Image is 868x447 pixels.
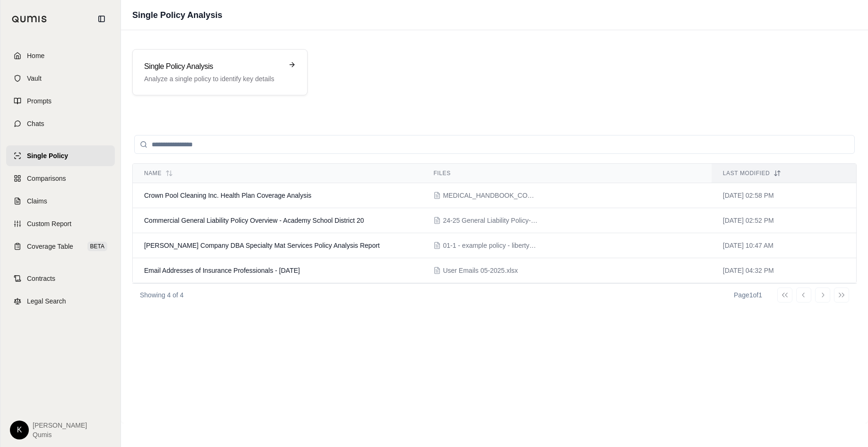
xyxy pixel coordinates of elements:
h3: Single Policy Analysis [144,61,283,72]
span: Crown Pool Cleaning Inc. Health Plan Coverage Analysis [144,192,311,199]
p: Showing 4 of 4 [140,290,184,300]
td: [DATE] 04:32 PM [712,258,856,283]
div: Name [144,169,411,177]
a: Comparisons [6,168,115,189]
span: E J Rohn Company DBA Specialty Mat Services Policy Analysis Report [144,242,380,249]
span: Comparisons [27,174,66,183]
div: Last modified [723,169,845,177]
span: Home [27,51,44,60]
span: Vault [27,74,42,83]
td: [DATE] 02:58 PM [712,183,856,208]
span: 01-1 - example policy - liberty CGL 1.pdf [443,241,537,250]
td: [DATE] 10:47 AM [712,233,856,258]
span: [PERSON_NAME] [33,421,87,430]
td: [DATE] 02:52 PM [712,208,856,233]
span: BETA [87,242,107,251]
h1: Single Policy Analysis [132,8,222,22]
span: Prompts [27,96,52,106]
a: Legal Search [6,291,115,312]
span: Commercial General Liability Policy Overview - Academy School District 20 [144,217,364,224]
th: Files [422,164,711,183]
a: Home [6,45,115,66]
div: K [10,421,29,439]
a: Custom Report [6,213,115,234]
button: Collapse sidebar [94,11,109,26]
a: Claims [6,191,115,211]
span: Email Addresses of Insurance Professionals - May 2025 [144,267,300,274]
a: Coverage TableBETA [6,236,115,257]
span: Custom Report [27,219,71,228]
a: Prompts [6,91,115,111]
span: Legal Search [27,296,66,306]
span: Qumis [33,430,87,439]
img: Qumis Logo [12,16,47,23]
span: Contracts [27,274,55,283]
span: Claims [27,196,47,206]
a: Contracts [6,268,115,289]
p: Analyze a single policy to identify key details [144,74,283,84]
span: Single Policy [27,151,68,160]
span: Chats [27,119,44,128]
a: Chats [6,113,115,134]
div: Page 1 of 1 [734,290,762,300]
a: Single Policy [6,145,115,166]
span: 24-25 General Liability Policy-Client Copy.pdf [443,216,537,225]
span: User Emails 05-2025.xlsx [443,266,518,275]
span: Coverage Table [27,242,73,251]
a: Vault [6,68,115,89]
span: MEDICAL_HANDBOOK_COC_1738033_72632765_FL_EKYB_2025-08-01_T.pdf [443,191,537,200]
